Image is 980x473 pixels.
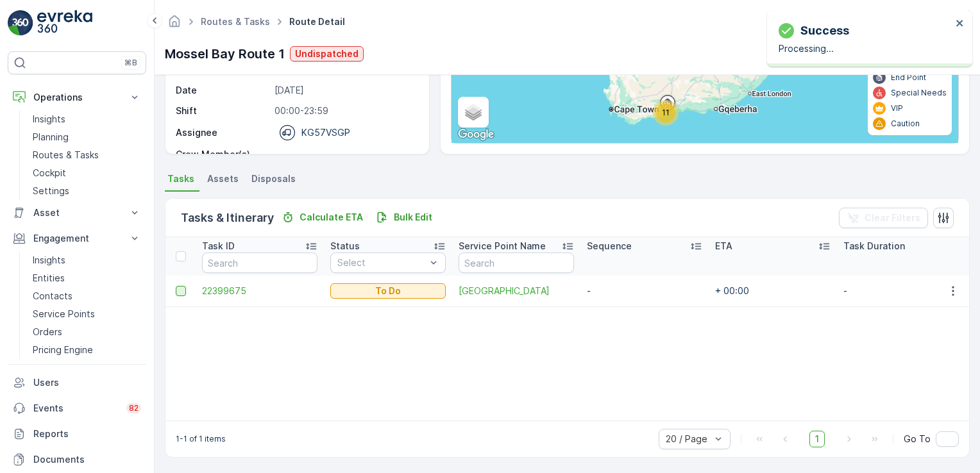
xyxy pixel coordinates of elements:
[371,210,437,225] button: Bulk Edit
[129,403,139,413] p: 82
[276,210,368,225] button: Calculate ETA
[33,232,121,245] p: Engagement
[459,253,574,273] input: Search
[459,285,574,297] span: [GEOGRAPHIC_DATA]
[8,10,33,36] img: logo
[290,46,364,62] button: Undispatched
[33,185,69,197] p: Settings
[956,18,965,30] button: close
[165,44,285,63] p: Mossel Bay Route 1
[779,42,952,55] p: Processing...
[28,323,146,341] a: Orders
[28,164,146,182] a: Cockpit
[28,182,146,200] a: Settings
[28,110,146,128] a: Insights
[8,226,146,251] button: Engagement
[455,126,497,143] img: Google
[33,113,65,126] p: Insights
[33,326,62,338] p: Orders
[715,240,732,253] p: ETA
[891,103,903,113] p: VIP
[8,447,146,472] a: Documents
[300,211,363,224] p: Calculate ETA
[653,100,679,126] div: 11
[587,240,632,253] p: Sequence
[459,285,574,297] a: Glentana Caravan Park
[28,146,146,164] a: Routes & Tasks
[33,402,119,415] p: Events
[33,254,65,267] p: Insights
[891,88,947,98] p: Special Needs
[33,376,141,389] p: Users
[287,15,348,28] span: Route Detail
[33,206,121,219] p: Asset
[176,126,217,139] p: Assignee
[375,285,401,297] p: To Do
[33,453,141,466] p: Documents
[843,240,905,253] p: Task Duration
[800,22,849,40] p: Success
[275,84,416,97] p: [DATE]
[301,126,350,139] p: KG57VSGP
[865,212,920,224] p: Clear Filters
[33,131,69,144] p: Planning
[202,285,317,297] a: 22399675
[124,58,137,68] p: ⌘B
[891,119,920,129] p: Caution
[330,240,360,253] p: Status
[37,10,92,36] img: logo_light-DOdMpM7g.png
[837,276,965,306] td: -
[33,308,95,320] p: Service Points
[33,91,121,104] p: Operations
[33,149,99,162] p: Routes & Tasks
[167,172,194,185] span: Tasks
[202,240,235,253] p: Task ID
[8,200,146,226] button: Asset
[33,167,66,179] p: Cockpit
[394,211,432,224] p: Bulk Edit
[8,85,146,110] button: Operations
[201,16,270,27] a: Routes & Tasks
[904,433,931,445] span: Go To
[459,98,487,126] a: Layers
[891,72,926,83] p: End Point
[28,341,146,359] a: Pricing Engine
[455,126,497,143] a: Open this area in Google Maps (opens a new window)
[337,256,426,269] p: Select
[33,344,93,356] p: Pricing Engine
[28,251,146,269] a: Insights
[580,276,709,306] td: -
[8,370,146,395] a: Users
[275,148,416,161] p: -
[176,434,226,444] p: 1-1 of 1 items
[459,240,546,253] p: Service Point Name
[176,84,269,97] p: Date
[176,286,186,296] div: Toggle Row Selected
[33,427,141,440] p: Reports
[167,19,182,30] a: Homepage
[28,269,146,287] a: Entities
[28,128,146,146] a: Planning
[662,108,670,117] span: 11
[181,209,274,227] p: Tasks & Itinerary
[8,395,146,421] a: Events82
[202,253,317,273] input: Search
[176,104,269,117] p: Shift
[207,172,239,185] span: Assets
[330,283,446,299] button: To Do
[33,272,65,285] p: Entities
[275,104,416,117] p: 00:00-23:59
[8,421,146,447] a: Reports
[28,287,146,305] a: Contacts
[809,431,825,447] span: 1
[709,276,837,306] td: + 00:00
[33,290,72,303] p: Contacts
[839,208,928,228] button: Clear Filters
[295,47,359,60] p: Undispatched
[28,305,146,323] a: Service Points
[251,172,296,185] span: Disposals
[176,148,269,161] p: Crew Member(s)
